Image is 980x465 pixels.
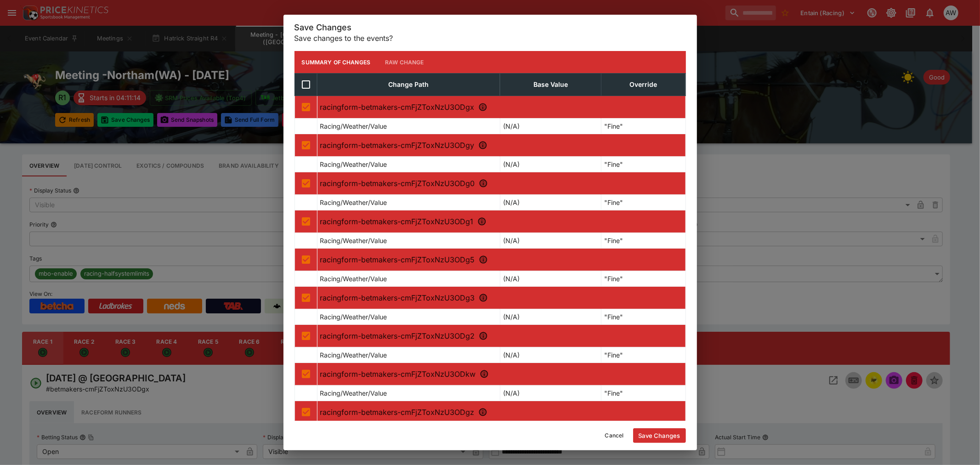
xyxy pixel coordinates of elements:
p: Racing/Weather/Value [320,159,387,169]
svg: R7 - Prime Trophies [479,331,488,340]
svg: R8 - Auto Owls Bentley [480,369,489,379]
button: Cancel [600,428,629,443]
svg: R1 - Monday's @ Northam [478,102,487,112]
p: Save changes to the events? [295,33,686,44]
p: racingform-betmakers-cmFjZToxNzU3ODkw [320,369,683,380]
p: racingform-betmakers-cmFjZToxNzU3ODg0 [320,178,683,189]
p: Racing/Weather/Value [320,312,387,322]
td: (N/A) [500,271,601,287]
p: racingform-betmakers-cmFjZToxNzU3ODgy [320,140,683,151]
svg: R5 - Get Your Quaddie On [479,255,488,264]
td: "Fine" [601,195,685,210]
svg: R3 - Deb's Diner [479,179,488,188]
td: "Fine" [601,347,685,363]
td: (N/A) [500,233,601,249]
th: Base Value [500,74,601,96]
p: racingform-betmakers-cmFjZToxNzU3ODg1 [320,216,683,227]
td: "Fine" [601,119,685,134]
svg: R2 - Afternoon In The Valley [478,141,487,150]
p: Racing/Weather/Value [320,350,387,360]
td: "Fine" [601,233,685,249]
p: Racing/Weather/Value [320,274,387,284]
th: Change Path [317,74,500,96]
p: racingform-betmakers-cmFjZToxNzU3ODg5 [320,254,683,265]
td: "Fine" [601,386,685,401]
p: racingform-betmakers-cmFjZToxNzU3ODg2 [320,330,683,341]
p: Racing/Weather/Value [320,198,387,207]
td: "Fine" [601,271,685,287]
td: (N/A) [500,386,601,401]
button: Save Changes [633,428,686,443]
p: Racing/Weather/Value [320,388,387,398]
th: Override [601,74,685,96]
td: (N/A) [500,157,601,172]
p: Racing/Weather/Value [320,121,387,131]
svg: R4 - Fuller Fitness [477,217,487,226]
td: "Fine" [601,157,685,172]
p: Racing/Weather/Value [320,236,387,245]
p: racingform-betmakers-cmFjZToxNzU3ODg3 [320,292,683,303]
p: racingform-betmakers-cmFjZToxNzU3ODgz [320,407,683,418]
td: (N/A) [500,309,601,325]
td: (N/A) [500,347,601,363]
svg: R9 - Sires On Ice (Wa) [478,408,487,417]
td: (N/A) [500,119,601,134]
td: (N/A) [500,195,601,210]
td: "Fine" [601,309,685,325]
h5: Save Changes [295,22,686,33]
p: racingform-betmakers-cmFjZToxNzU3ODgx [320,102,683,113]
button: Summary of Changes [295,51,378,73]
button: Raw Change [378,51,431,73]
svg: R6 - All Torque Engineering [479,293,488,302]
